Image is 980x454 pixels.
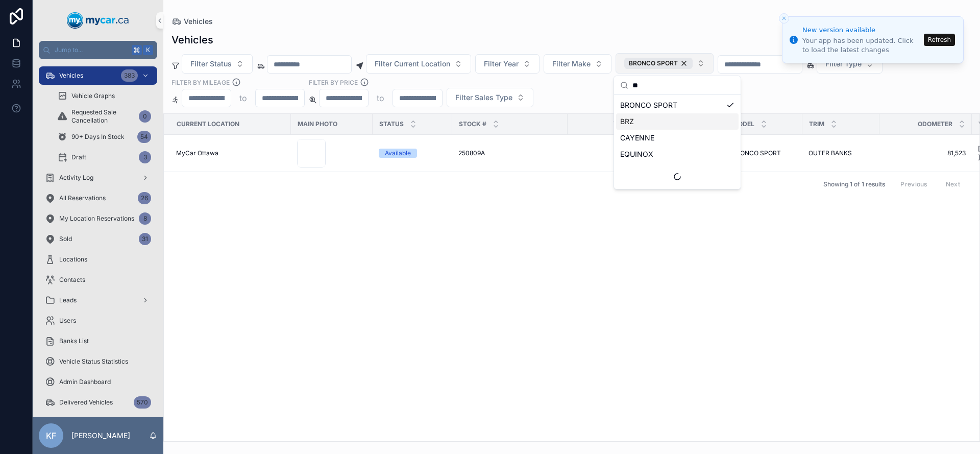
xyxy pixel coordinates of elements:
[51,128,157,146] a: 90+ Days In Stock54
[823,180,885,188] span: Showing 1 of 1 results
[39,66,157,85] a: Vehicles383
[176,149,218,157] span: MyCar Ottawa
[138,192,151,204] div: 26
[458,149,561,157] a: 250809A
[59,317,76,325] span: Users
[484,59,519,69] span: Filter Year
[39,373,157,391] a: Admin Dashboard
[624,58,693,69] button: Unselect 239
[55,46,128,54] span: Jump to...
[732,149,796,157] a: BRONCO SPORT
[620,133,654,143] span: CAYENNE
[39,291,157,309] a: Leads
[59,235,72,243] span: Sold
[59,255,87,264] span: Locations
[190,59,232,69] span: Filter Status
[455,92,512,103] span: Filter Sales Type
[51,87,157,105] a: Vehicle Graphs
[171,78,230,87] label: Filter By Mileage
[59,71,83,80] span: Vehicles
[817,54,883,74] button: Select Button
[39,271,157,289] a: Contacts
[732,120,754,128] span: Model
[616,53,714,74] button: Select Button
[459,120,486,128] span: Stock #
[71,431,130,441] p: [PERSON_NAME]
[802,36,921,55] div: Your app has been updated. Click to load the latest changes
[620,149,653,159] span: EQUINOX
[39,332,157,350] a: Banks List
[59,276,85,284] span: Contacts
[779,13,789,23] button: Close toast
[574,149,643,157] a: 2021
[379,120,404,128] span: Status
[59,398,113,407] span: Delivered Vehicles
[808,149,873,157] a: OUTER BANKS
[46,429,56,442] span: KF
[144,46,152,54] span: K
[918,120,952,128] span: Odometer
[176,149,285,157] a: MyCar Ottawa
[808,149,852,157] span: OUTER BANKS
[239,92,247,104] p: to
[309,78,358,87] label: FILTER BY PRICE
[629,59,678,67] span: BRONCO SPORT
[447,88,533,107] button: Select Button
[71,133,125,141] span: 90+ Days In Stock
[366,54,471,74] button: Select Button
[620,116,634,127] span: BRZ
[809,120,824,128] span: Trim
[39,189,157,207] a: All Reservations26
[39,169,157,187] a: Activity Log
[139,212,151,225] div: 8
[59,337,89,345] span: Banks List
[137,131,151,143] div: 54
[544,54,611,74] button: Select Button
[171,16,213,27] a: Vehicles
[121,69,138,82] div: 383
[39,230,157,248] a: Sold31
[59,378,111,386] span: Admin Dashboard
[39,312,157,330] a: Users
[51,107,157,126] a: Requested Sale Cancellation0
[39,393,157,412] a: Delivered Vehicles570
[39,250,157,269] a: Locations
[182,54,253,74] button: Select Button
[886,149,966,157] a: 81,523
[59,357,128,366] span: Vehicle Status Statistics
[134,396,151,409] div: 570
[39,352,157,371] a: Vehicle Status Statistics
[379,149,446,158] a: Available
[385,149,411,158] div: Available
[732,149,781,157] span: BRONCO SPORT
[184,16,213,27] span: Vehicles
[39,209,157,228] a: My Location Reservations8
[825,59,862,69] span: Filter Type
[552,59,591,69] span: Filter Make
[59,194,106,202] span: All Reservations
[171,33,213,47] h1: Vehicles
[475,54,540,74] button: Select Button
[71,92,115,100] span: Vehicle Graphs
[924,34,955,46] button: Refresh
[802,25,921,35] div: New version available
[139,151,151,163] div: 3
[39,41,157,59] button: Jump to...K
[375,59,450,69] span: Filter Current Location
[71,108,135,125] span: Requested Sale Cancellation
[59,296,77,304] span: Leads
[377,92,384,104] p: to
[298,120,337,128] span: Main Photo
[458,149,485,157] span: 250809A
[614,95,741,189] div: Suggestions
[59,174,93,182] span: Activity Log
[620,100,677,110] span: BRONCO SPORT
[177,120,239,128] span: Current Location
[67,12,129,29] img: App logo
[51,148,157,166] a: Draft3
[139,110,151,123] div: 0
[33,59,163,417] div: scrollable content
[139,233,151,245] div: 31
